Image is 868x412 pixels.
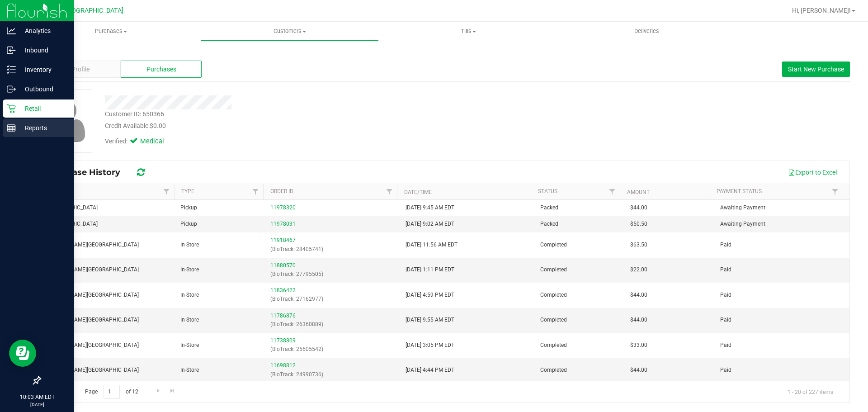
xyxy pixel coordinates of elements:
[540,366,567,374] span: Completed
[47,167,129,177] span: Purchase History
[146,65,176,74] span: Purchases
[540,241,567,249] span: Completed
[46,241,139,249] span: [PERSON_NAME][GEOGRAPHIC_DATA]
[105,137,176,147] div: Verified:
[46,265,139,274] span: [PERSON_NAME][GEOGRAPHIC_DATA]
[406,341,454,350] span: [DATE] 3:05 PM EDT
[630,341,647,350] span: $33.00
[7,26,16,35] inline-svg: Analytics
[61,7,123,14] span: [GEOGRAPHIC_DATA]
[622,27,671,35] span: Deliveries
[788,66,844,73] span: Start New Purchase
[150,122,166,129] span: $0.00
[201,27,378,35] span: Customers
[7,85,16,94] inline-svg: Outbound
[557,22,736,41] a: Deliveries
[782,62,850,77] button: Start New Purchase
[406,366,454,374] span: [DATE] 4:44 PM EDT
[180,204,197,212] span: Pickup
[828,184,843,199] a: Filter
[630,220,647,228] span: $50.50
[22,27,200,35] span: Purchases
[166,385,179,397] a: Go to the last page
[71,65,90,74] span: Profile
[630,291,647,299] span: $44.00
[180,265,199,274] span: In-Store
[180,220,197,228] span: Pickup
[720,366,731,374] span: Paid
[200,22,379,41] a: Customers
[16,84,70,95] p: Outbound
[382,184,397,199] a: Filter
[630,366,647,374] span: $44.00
[7,123,16,133] inline-svg: Reports
[270,237,296,243] a: 11918467
[406,204,454,212] span: [DATE] 9:45 AM EDT
[270,270,394,279] p: (BioTrack: 27795505)
[540,341,567,350] span: Completed
[46,316,139,324] span: [PERSON_NAME][GEOGRAPHIC_DATA]
[180,366,199,374] span: In-Store
[46,341,139,350] span: [PERSON_NAME][GEOGRAPHIC_DATA]
[782,165,843,180] button: Export to Excel
[180,341,199,350] span: In-Store
[540,291,567,299] span: Completed
[270,313,296,319] a: 11786876
[7,46,16,55] inline-svg: Inbound
[4,393,70,401] p: 10:03 AM EDT
[630,265,647,274] span: $22.00
[404,189,432,195] a: Date/Time
[16,45,70,56] p: Inbound
[406,316,454,324] span: [DATE] 9:55 AM EDT
[720,265,731,274] span: Paid
[270,337,296,344] a: 11738809
[720,341,731,350] span: Paid
[248,184,263,199] a: Filter
[140,137,176,147] span: Medical
[16,123,70,133] p: Reports
[270,262,296,269] a: 11880570
[540,204,558,212] span: Packed
[270,362,296,369] a: 11698812
[540,220,558,228] span: Packed
[104,385,120,399] input: 1
[180,291,199,299] span: In-Store
[406,291,454,299] span: [DATE] 4:59 PM EDT
[720,241,731,249] span: Paid
[16,25,70,36] p: Analytics
[180,316,199,324] span: In-Store
[270,287,296,294] a: 11836422
[270,345,394,354] p: (BioTrack: 25605542)
[720,316,731,324] span: Paid
[540,316,567,324] span: Completed
[105,121,503,131] div: Credit Available:
[16,103,70,114] p: Retail
[270,295,394,303] p: (BioTrack: 27162977)
[406,220,454,228] span: [DATE] 9:02 AM EDT
[379,22,557,41] a: Tills
[180,241,199,249] span: In-Store
[4,401,70,408] p: [DATE]
[270,204,296,211] a: 11978320
[270,245,394,254] p: (BioTrack: 28405741)
[720,204,765,212] span: Awaiting Payment
[630,204,647,212] span: $44.00
[77,385,146,399] span: Page of 12
[270,370,394,379] p: (BioTrack: 24990736)
[270,221,296,227] a: 11978031
[406,241,458,249] span: [DATE] 11:56 AM EDT
[7,65,16,74] inline-svg: Inventory
[780,385,840,398] span: 1 - 20 of 227 items
[792,7,851,14] span: Hi, [PERSON_NAME]!
[406,265,454,274] span: [DATE] 1:11 PM EDT
[627,189,650,195] a: Amount
[151,385,165,397] a: Go to the next page
[159,184,174,199] a: Filter
[270,188,293,194] a: Order ID
[46,366,139,374] span: [PERSON_NAME][GEOGRAPHIC_DATA]
[720,220,765,228] span: Awaiting Payment
[379,27,557,35] span: Tills
[630,316,647,324] span: $44.00
[105,109,164,119] div: Customer ID: 650366
[630,241,647,249] span: $63.50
